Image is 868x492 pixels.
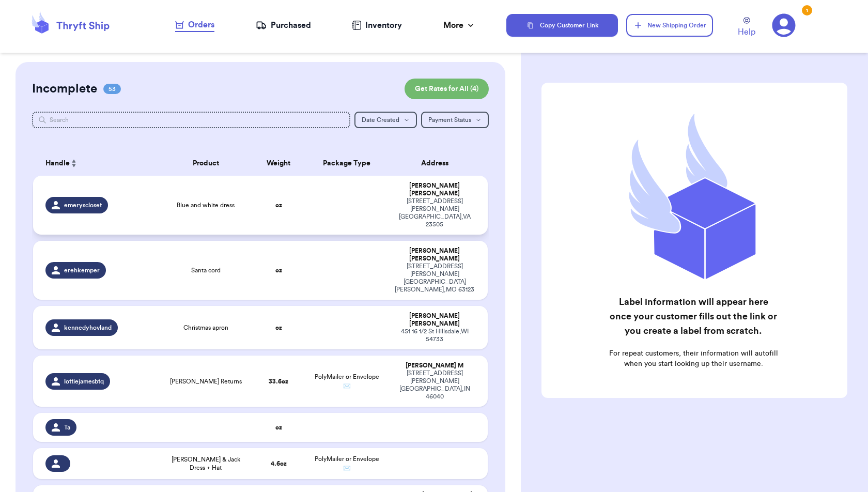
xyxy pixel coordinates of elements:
a: Inventory [352,19,402,32]
h2: Incomplete [32,81,97,97]
span: erehkemper [64,266,100,274]
div: 1 [802,5,812,16]
div: [PERSON_NAME] [PERSON_NAME] [394,312,475,328]
h2: Label information will appear here once your customer fills out the link or you create a label fr... [607,295,780,338]
strong: 4.6 oz [271,460,287,467]
span: kennedyhovland [64,324,112,332]
span: PolyMailer or Envelope ✉️ [315,456,379,471]
div: [STREET_ADDRESS][PERSON_NAME] [GEOGRAPHIC_DATA] , IN 46040 [394,370,475,401]
div: [PERSON_NAME] [PERSON_NAME] [394,182,475,197]
span: [PERSON_NAME] Returns [170,377,242,386]
strong: oz [275,267,282,273]
a: Purchased [256,19,311,32]
strong: oz [275,202,282,208]
div: More [443,19,476,32]
div: [PERSON_NAME] M [394,362,475,370]
div: [PERSON_NAME] [PERSON_NAME] [394,247,475,263]
span: lottiejamesbtq [64,377,104,386]
th: Weight [251,151,306,176]
span: Blue and white dress [177,201,235,209]
strong: oz [275,424,282,431]
button: Sort ascending [70,157,78,170]
span: Handle [45,158,70,169]
span: 53 [103,84,121,94]
th: Address [388,151,488,176]
span: PolyMailer or Envelope ✉️ [315,374,379,389]
a: Help [738,17,755,38]
span: Ta [64,423,70,432]
span: Payment Status [428,117,471,123]
button: Get Rates for All (4) [405,79,489,99]
a: Orders [175,19,214,32]
div: Orders [175,19,214,31]
button: Date Created [354,112,417,128]
th: Product [161,151,252,176]
p: For repeat customers, their information will autofill when you start looking up their username. [607,348,780,369]
span: Santa cord [191,266,221,274]
div: 451 16 1/2 St Hillsdale , WI 54733 [394,328,475,343]
span: Help [738,26,755,38]
span: Christmas apron [183,324,228,332]
input: Search [32,112,350,128]
button: New Shipping Order [626,14,713,37]
a: 1 [772,13,796,37]
span: Date Created [362,117,399,123]
div: [STREET_ADDRESS][PERSON_NAME] [GEOGRAPHIC_DATA] , VA 23505 [394,197,475,228]
button: Payment Status [421,112,489,128]
strong: 33.6 oz [269,378,288,385]
button: Copy Customer Link [506,14,618,37]
strong: oz [275,325,282,331]
span: emeryscloset [64,201,102,209]
div: [STREET_ADDRESS][PERSON_NAME] [GEOGRAPHIC_DATA][PERSON_NAME] , MO 63123 [394,263,475,294]
th: Package Type [306,151,388,176]
span: [PERSON_NAME] & Jack Dress + Hat [167,455,245,472]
